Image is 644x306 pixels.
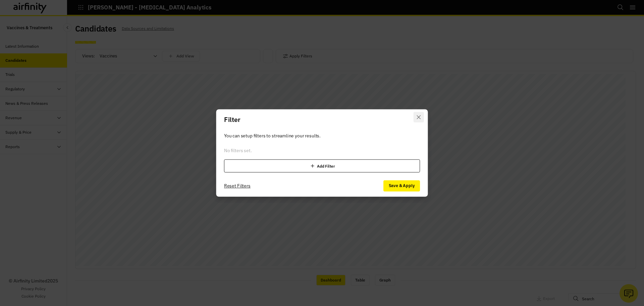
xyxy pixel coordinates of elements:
div: Add Filter [224,159,420,172]
div: No filters set. [224,147,420,154]
button: Reset Filters [224,181,251,191]
header: Filter [216,110,428,130]
p: You can setup filters to streamline your results. [224,132,420,139]
button: Close [414,112,424,122]
button: Save & Apply [383,180,420,191]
